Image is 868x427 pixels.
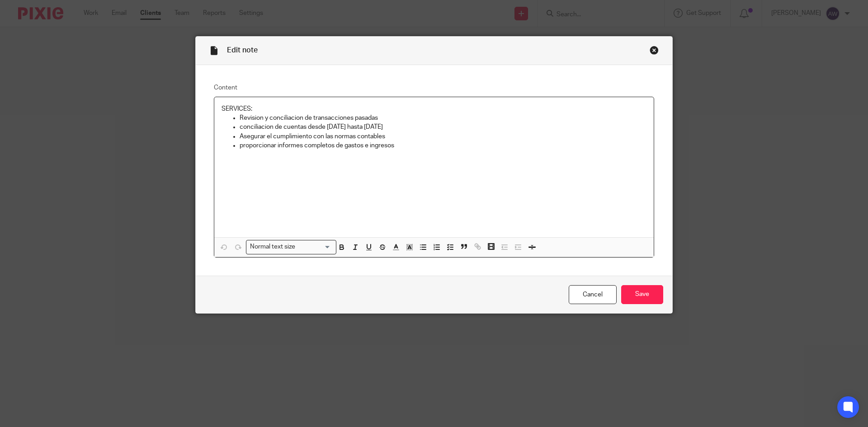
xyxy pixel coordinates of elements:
[240,113,646,122] p: Revision y conciliacion de transacciones pasadas
[240,122,646,131] p: conciliacion de cuentas desde [DATE] hasta [DATE]
[240,141,646,150] p: proporcionar informes completos de gastos e ingresos
[621,285,663,305] input: Save
[248,242,297,252] span: Normal text size
[246,240,336,254] div: Search for option
[222,104,646,113] p: SERVICES:
[569,285,617,305] a: Cancel
[650,46,659,55] div: Close this dialog window
[214,83,654,92] label: Content
[227,47,258,54] span: Edit note
[298,242,331,252] input: Search for option
[240,132,646,141] p: Asegurar el cumplimiento con las normas contables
